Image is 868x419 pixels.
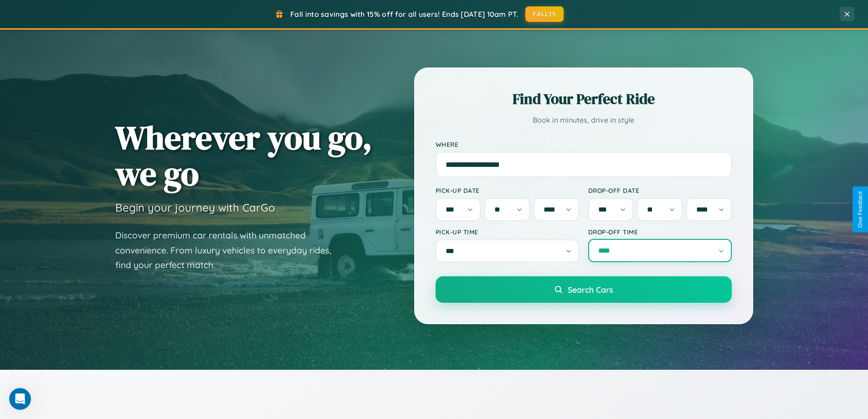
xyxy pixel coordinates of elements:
[9,388,31,410] iframe: Intercom live chat
[436,114,732,127] p: Book in minutes, drive in style
[525,6,564,22] button: FALL15
[857,191,863,228] div: Give Feedback
[588,186,732,194] label: Drop-off Date
[588,228,732,236] label: Drop-off Time
[115,119,372,191] h1: Wherever you go, we go
[436,140,732,148] label: Where
[290,10,519,19] span: Fall into savings with 15% off for all users! Ends [DATE] 10am PT.
[115,228,343,273] p: Discover premium car rentals with unmatched convenience. From luxury vehicles to everyday rides, ...
[436,186,579,194] label: Pick-up Date
[436,276,732,303] button: Search Cars
[436,228,579,236] label: Pick-up Time
[436,89,732,109] h2: Find Your Perfect Ride
[115,201,275,214] h3: Begin your journey with CarGo
[568,285,613,295] span: Search Cars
